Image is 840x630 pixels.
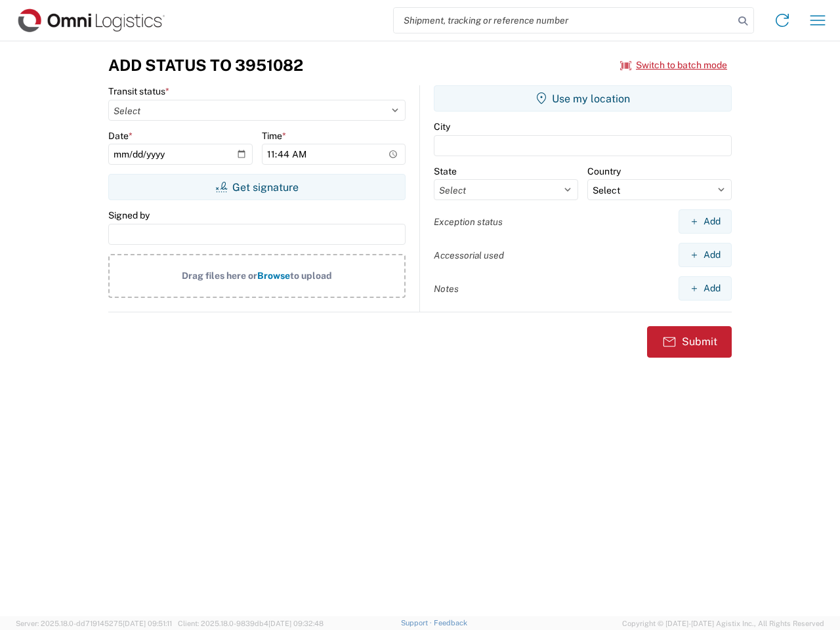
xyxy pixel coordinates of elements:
[679,243,732,267] button: Add
[268,619,324,627] span: [DATE] 09:32:48
[262,130,286,142] label: Time
[434,249,504,261] label: Accessorial used
[257,270,290,281] span: Browse
[178,619,324,627] span: Client: 2025.18.0-9839db4
[434,165,457,177] label: State
[108,130,133,142] label: Date
[108,209,150,221] label: Signed by
[123,619,172,627] span: [DATE] 09:51:11
[679,209,732,234] button: Add
[108,56,303,75] h3: Add Status to 3951082
[434,283,459,295] label: Notes
[434,121,450,133] label: City
[290,270,332,281] span: to upload
[108,174,406,200] button: Get signature
[16,619,172,627] span: Server: 2025.18.0-dd719145275
[647,326,732,358] button: Submit
[108,85,169,97] label: Transit status
[679,276,732,301] button: Add
[394,8,734,33] input: Shipment, tracking or reference number
[182,270,257,281] span: Drag files here or
[587,165,621,177] label: Country
[401,619,434,627] a: Support
[434,216,503,228] label: Exception status
[434,619,467,627] a: Feedback
[622,618,824,629] span: Copyright © [DATE]-[DATE] Agistix Inc., All Rights Reserved
[620,54,727,76] button: Switch to batch mode
[434,85,732,112] button: Use my location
